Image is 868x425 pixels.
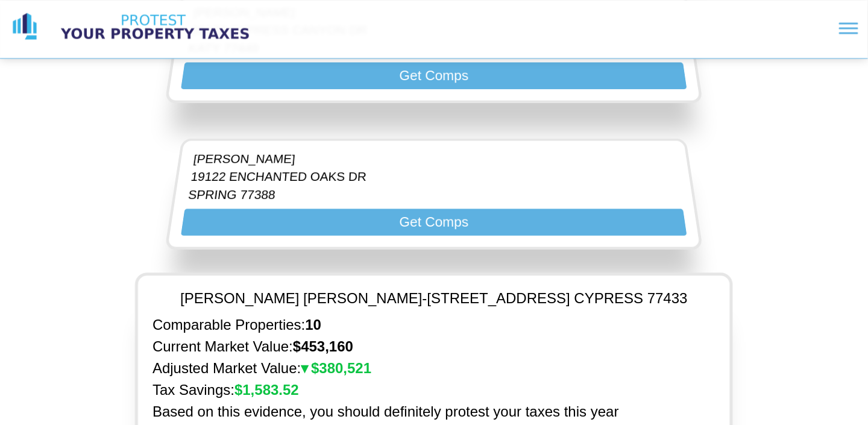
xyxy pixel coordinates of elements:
[10,11,260,42] a: logo logo text
[153,403,715,420] p: Based on this evidence, you should definitely protest your taxes this year
[234,382,299,398] strong: $ 1,583.52
[49,11,260,42] img: logo text
[187,187,366,202] p: SPRING 77388
[190,170,366,184] p: 19122 ENCHANTED OAKS DR
[180,290,688,307] p: [PERSON_NAME] [PERSON_NAME] - [STREET_ADDRESS] CYPRESS 77433
[153,338,715,355] p: Current Market Value:
[301,360,371,376] strong: $ 380,521
[10,11,40,42] img: logo
[181,209,687,236] button: Get Comps
[305,316,321,333] strong: 10
[153,316,715,333] p: Comparable Properties:
[181,62,687,89] button: Get Comps
[193,152,368,166] p: [PERSON_NAME]
[153,382,715,398] p: Tax Savings:
[153,360,715,377] p: Adjusted Market Value:
[293,338,353,354] strong: $ 453,160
